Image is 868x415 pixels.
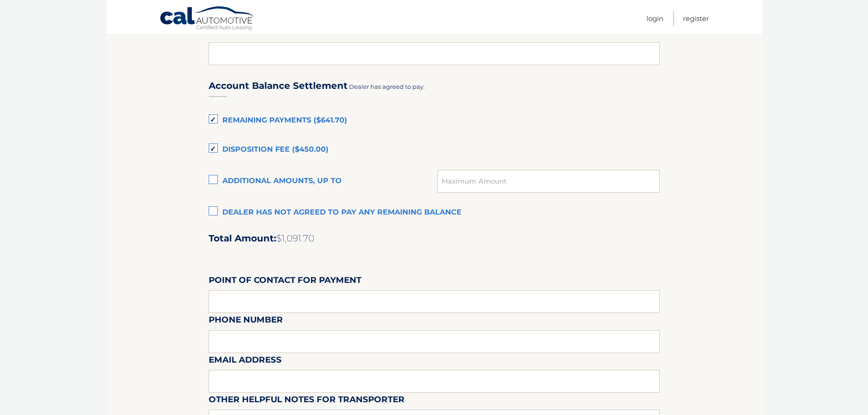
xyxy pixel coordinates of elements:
label: Remaining Payments ($641.70) [209,112,660,130]
label: Disposition Fee ($450.00) [209,141,660,159]
label: Email Address [209,353,282,370]
a: Cal Automotive [159,6,255,32]
a: Login [647,11,663,26]
h3: Account Balance Settlement [209,80,348,92]
label: Other helpful notes for transporter [209,393,405,410]
span: Dealer has agreed to pay: [349,83,425,90]
input: Maximum Amount [437,170,659,193]
span: $1,091.70 [276,233,314,244]
a: Register [683,11,709,26]
h2: Total Amount: [209,233,660,244]
label: Additional amounts, up to [209,172,438,190]
label: Dealer has not agreed to pay any remaining balance [209,204,660,222]
label: Point of Contact for Payment [209,273,361,290]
